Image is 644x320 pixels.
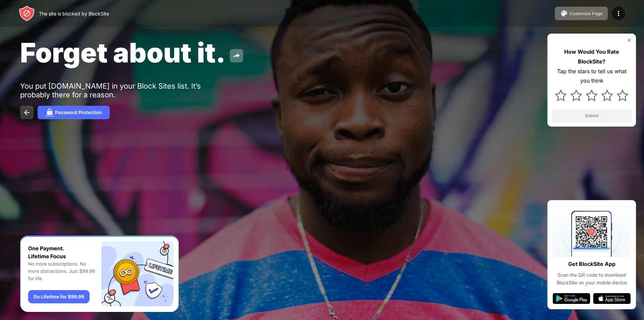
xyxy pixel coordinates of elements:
[232,52,240,60] img: share.svg
[560,9,568,17] img: pallet.svg
[19,5,35,21] img: header-logo.svg
[571,90,582,101] img: star.svg
[20,82,227,99] div: You put [DOMAIN_NAME] in your Block Sites list. It’s probably there for a reason.
[553,293,590,304] img: google-play.svg
[601,90,613,101] img: star.svg
[551,47,632,66] div: How Would You Rate BlockSite?
[570,11,602,16] div: Customize Page
[586,90,597,101] img: star.svg
[568,259,615,269] div: Get BlockSite App
[551,66,632,86] div: Tap the stars to tell us what you think
[20,235,179,312] iframe: Banner
[23,108,31,117] img: back.svg
[614,9,623,17] img: menu-icon.svg
[20,36,226,69] span: Forget about it.
[627,38,632,43] img: rate-us-close.svg
[38,106,110,119] button: Password Protection
[46,108,54,117] img: password.svg
[551,109,632,123] button: Submit
[553,271,631,286] div: Scan the QR code to download BlockSite on your mobile device
[617,90,628,101] img: star.svg
[55,110,102,115] div: Password Protection
[555,7,608,20] button: Customize Page
[39,11,109,16] div: The site is blocked by BlockSite
[593,293,631,304] img: app-store.svg
[553,205,631,257] img: qrcode.svg
[555,90,567,101] img: star.svg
